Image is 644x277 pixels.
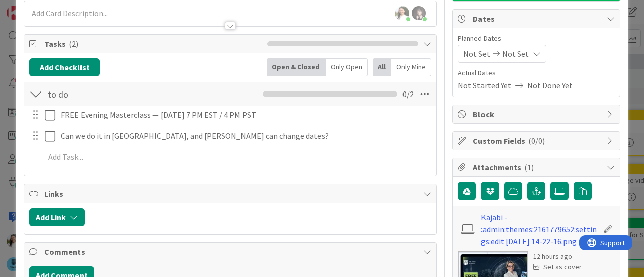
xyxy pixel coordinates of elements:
[61,109,429,121] p: FREE Evening Masterclass — [DATE] 7 PM EST / 4 PM PST
[44,85,212,103] input: Add Checklist...
[44,188,418,200] span: Links
[463,48,490,60] span: Not Set
[473,13,602,25] span: Dates
[412,6,426,20] img: QRwd2KG8ZTerrKf4LKAwTY3nZjNDkNxe.png
[44,246,418,258] span: Comments
[473,108,602,120] span: Block
[395,6,409,20] img: oBudH3TQPXa0d4SpI6uEJAqTHpcXZSn3.jpg
[533,262,582,272] div: Set as cover
[502,48,529,60] span: Not Set
[528,136,545,146] span: ( 0/0 )
[29,58,100,76] button: Add Checklist
[481,211,598,247] a: Kajabi - :admin:themes:2161779652:settings:edit [DATE] 14-22-16.png
[373,58,391,76] div: All
[391,58,431,76] div: Only Mine
[473,135,602,147] span: Custom Fields
[458,79,511,91] span: Not Started Yet
[61,130,429,142] p: Can we do it in [GEOGRAPHIC_DATA], and [PERSON_NAME] can change dates?
[533,251,582,262] div: 12 hours ago
[29,208,85,226] button: Add Link
[267,58,326,76] div: Open & Closed
[326,58,368,76] div: Only Open
[458,33,615,44] span: Planned Dates
[21,2,46,14] span: Support
[473,161,602,173] span: Attachments
[69,39,78,49] span: ( 2 )
[524,162,534,172] span: ( 1 )
[403,88,414,100] span: 0 / 2
[44,38,262,50] span: Tasks
[527,79,573,91] span: Not Done Yet
[458,68,615,78] span: Actual Dates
